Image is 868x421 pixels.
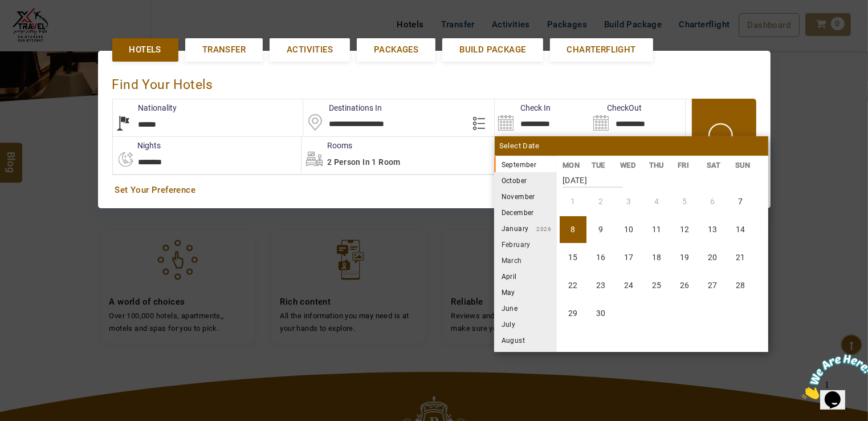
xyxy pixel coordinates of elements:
[536,162,616,168] small: 2025
[557,159,586,171] li: MON
[129,44,161,56] span: Hotels
[301,140,352,151] label: Rooms
[727,244,754,271] li: Sunday, 21 September 2025
[495,136,768,156] div: Select Date
[494,204,557,220] li: December
[494,252,557,268] li: March
[588,244,614,271] li: Tuesday, 16 September 2025
[327,157,401,167] span: 2 Person in 1 Room
[560,300,586,327] li: Monday, 29 September 2025
[112,140,161,151] label: nights
[550,38,653,62] a: Charterflight
[112,38,178,62] a: Hotels
[588,216,614,243] li: Tuesday, 9 September 2025
[699,216,726,243] li: Saturday, 13 September 2025
[459,44,525,56] span: Build Package
[614,159,643,171] li: WED
[671,272,698,299] li: Friday, 26 September 2025
[588,272,614,299] li: Tuesday, 23 September 2025
[5,5,9,14] span: 1
[671,216,698,243] li: Friday, 12 September 2025
[494,172,557,188] li: October
[303,102,382,114] label: Destinations In
[616,244,642,271] li: Wednesday, 17 September 2025
[590,99,685,136] input: Search
[113,102,177,114] label: Nationality
[672,159,701,171] li: FRI
[287,44,333,56] span: Activities
[494,332,557,348] li: August
[494,236,557,252] li: February
[494,284,557,300] li: May
[5,5,75,50] img: Chat attention grabber
[699,244,726,271] li: Saturday, 20 September 2025
[585,159,614,171] li: TUE
[560,272,586,299] li: Monday, 22 September 2025
[727,188,754,215] li: Sunday, 7 September 2025
[494,316,557,332] li: July
[643,159,672,171] li: THU
[727,216,754,243] li: Sunday, 14 September 2025
[560,244,586,271] li: Monday, 15 September 2025
[357,38,435,62] a: Packages
[495,102,551,114] label: Check In
[529,226,552,232] small: 2026
[115,184,753,196] a: Set Your Preference
[560,216,586,243] li: Monday, 8 September 2025
[270,38,350,62] a: Activities
[671,244,698,271] li: Friday, 19 September 2025
[567,44,636,56] span: Charterflight
[374,44,418,56] span: Packages
[727,272,754,299] li: Sunday, 28 September 2025
[494,188,557,204] li: November
[202,44,246,56] span: Transfer
[700,159,730,171] li: SAT
[590,102,642,114] label: CheckOut
[616,216,642,243] li: Wednesday, 10 September 2025
[588,300,614,327] li: Tuesday, 30 September 2025
[185,38,263,62] a: Transfer
[563,167,623,188] strong: [DATE]
[494,220,557,236] li: January
[112,65,756,99] div: Find Your Hotels
[643,216,670,243] li: Thursday, 11 September 2025
[797,350,868,404] iframe: chat widget
[494,268,557,284] li: April
[643,272,670,299] li: Thursday, 25 September 2025
[643,244,670,271] li: Thursday, 18 September 2025
[730,159,759,171] li: SUN
[699,272,726,299] li: Saturday, 27 September 2025
[495,99,590,136] input: Search
[494,300,557,316] li: June
[616,272,642,299] li: Wednesday, 24 September 2025
[494,156,557,172] li: September
[442,38,543,62] a: Build Package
